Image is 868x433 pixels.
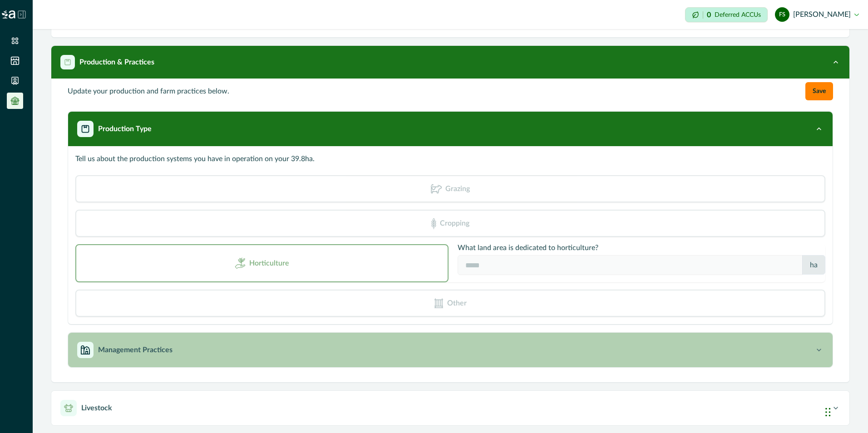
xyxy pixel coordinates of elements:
[81,403,112,413] p: Livestock
[458,244,825,251] p: What land area is dedicated to horticulture?
[68,86,229,97] p: Update your production and farm practices below.
[440,219,469,228] p: Cropping
[51,79,849,382] div: Production & Practices
[51,46,849,79] button: Production & Practices
[68,333,833,367] button: Management Practices
[802,255,825,275] div: ha
[249,259,289,268] p: Horticulture
[445,185,470,193] p: Grazing
[823,389,868,433] iframe: Chat Widget
[805,82,833,100] button: Save
[825,399,831,426] div: Drag
[715,11,761,18] p: Deferred ACCUs
[775,4,859,25] button: Francesco Serravalle[PERSON_NAME]
[2,10,15,19] img: Logo
[98,123,152,134] p: Production Type
[79,57,154,68] p: Production & Practices
[68,112,833,146] button: Production Type
[707,11,711,19] p: 0
[68,146,833,324] div: Production Type
[51,391,849,425] button: Livestock
[447,299,467,308] p: Other
[98,344,173,355] p: Management Practices
[75,153,825,164] p: Tell us about the production systems you have in operation on your 39.8 ha.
